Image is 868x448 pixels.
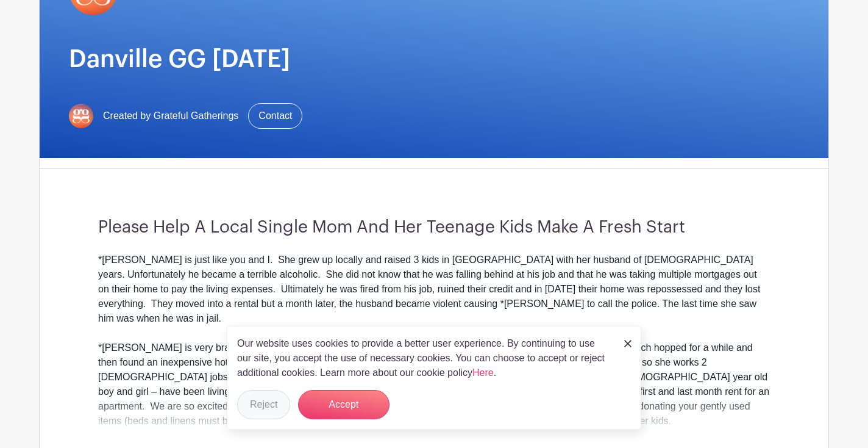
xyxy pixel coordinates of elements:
h3: Please Help A Local Single Mom And Her Teenage Kids Make A Fresh Start [98,217,770,238]
a: Here [472,367,494,378]
p: Our website uses cookies to provide a better user experience. By continuing to use our site, you ... [237,336,611,380]
span: Created by Grateful Gatherings [103,109,238,123]
a: Contact [248,103,302,129]
div: *[PERSON_NAME] is just like you and I. She grew up locally and raised 3 kids in [GEOGRAPHIC_DATA]... [98,253,770,326]
img: gg-logo-planhero-final.png [69,104,93,128]
div: *[PERSON_NAME] is very brave and commited to giving her kids a good education in the [GEOGRAPHIC_... [98,341,770,428]
img: close_button-5f87c8562297e5c2d7936805f587ecaba9071eb48480494691a3f1689db116b3.svg [624,340,631,347]
button: Accept [298,390,390,419]
button: Reject [237,390,290,419]
h1: Danville GG [DATE] [69,45,799,74]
